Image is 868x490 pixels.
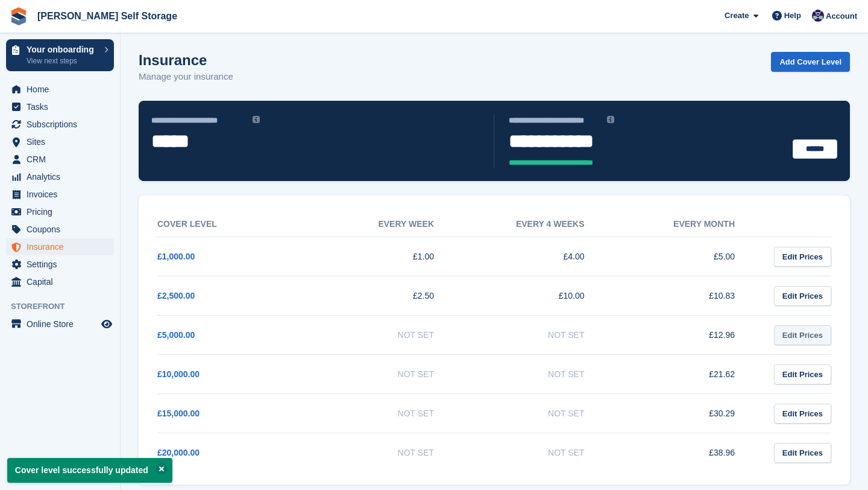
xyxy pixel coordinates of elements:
td: £30.29 [609,394,759,433]
td: Not Set [308,355,459,394]
a: [PERSON_NAME] Self Storage [33,6,182,26]
a: £5,000.00 [157,330,195,340]
a: Edit Prices [774,286,831,306]
span: Create [725,10,749,22]
a: menu [6,81,114,98]
td: Not Set [458,394,609,433]
p: Manage your insurance [139,70,233,84]
th: Every week [308,212,459,237]
a: menu [6,273,114,290]
a: menu [6,238,114,255]
a: Your onboarding View next steps [6,39,114,71]
td: £2.50 [308,276,459,316]
td: Not Set [308,316,459,355]
span: Home [27,81,99,98]
span: Insurance [27,238,99,255]
a: £1,000.00 [157,252,195,261]
a: menu [6,203,114,220]
a: menu [6,221,114,238]
td: £10.83 [609,276,759,316]
span: Sites [27,133,99,150]
img: icon-info-grey-7440780725fd019a000dd9b08b2336e03edf1995a4989e88bcd33f0948082b44.svg [253,116,260,123]
span: Tasks [27,98,99,115]
span: Pricing [27,203,99,220]
td: Not Set [458,433,609,472]
a: menu [6,133,114,150]
a: £20,000.00 [157,448,200,457]
td: £12.96 [609,316,759,355]
a: £15,000.00 [157,409,200,418]
td: £1.00 [308,237,459,276]
td: £10.00 [458,276,609,316]
td: £21.62 [609,355,759,394]
h1: Insurance [139,52,233,68]
span: Online Store [27,316,99,332]
a: Edit Prices [774,364,831,384]
img: Matthew Jones [812,10,824,22]
a: £10,000.00 [157,369,200,379]
span: Invoices [27,186,99,203]
p: Your onboarding [27,45,98,54]
a: Edit Prices [774,404,831,424]
th: Every month [609,212,759,237]
td: £38.96 [609,433,759,472]
td: Not Set [308,394,459,433]
a: menu [6,168,114,185]
span: Coupons [27,221,99,238]
th: Every 4 weeks [458,212,609,237]
span: CRM [27,151,99,168]
span: Subscriptions [27,116,99,133]
span: Capital [27,273,99,290]
p: View next steps [27,56,98,66]
a: menu [6,316,114,332]
td: Not Set [308,433,459,472]
td: £5.00 [609,237,759,276]
td: £4.00 [458,237,609,276]
img: stora-icon-8386f47178a22dfd0bd8f6a31ec36ba5ce8667c1dd55bd0f319d3a0aa187defe.svg [10,7,28,25]
a: Edit Prices [774,443,831,463]
a: Edit Prices [774,247,831,267]
span: Help [784,10,801,22]
a: menu [6,98,114,115]
a: Preview store [99,317,114,331]
td: Not Set [458,316,609,355]
span: Settings [27,256,99,273]
a: menu [6,256,114,273]
a: Add Cover Level [771,52,850,72]
td: Not Set [458,355,609,394]
a: Edit Prices [774,325,831,345]
a: menu [6,186,114,203]
span: Account [826,10,857,22]
a: menu [6,116,114,133]
p: Cover level successfully updated [7,458,172,483]
span: Analytics [27,168,99,185]
img: icon-info-grey-7440780725fd019a000dd9b08b2336e03edf1995a4989e88bcd33f0948082b44.svg [607,116,614,123]
th: Cover Level [157,212,308,237]
a: £2,500.00 [157,291,195,301]
span: Storefront [11,301,120,313]
a: menu [6,151,114,168]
